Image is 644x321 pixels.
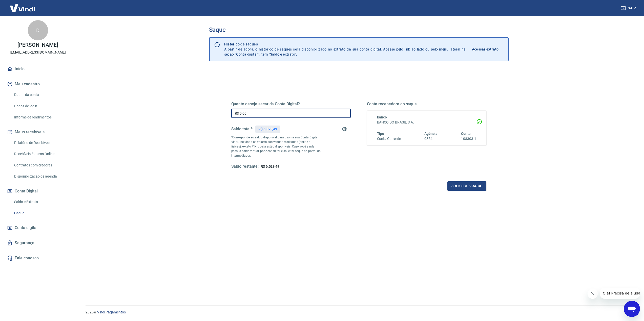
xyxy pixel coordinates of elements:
[224,42,466,57] p: A partir de agora, o histórico de saques será disponibilizado no extrato da sua conta digital. Ac...
[12,208,70,218] a: Saque
[12,160,70,170] a: Contratos com credores
[6,127,70,138] button: Meus recebíveis
[6,79,70,90] button: Meu cadastro
[472,47,499,52] p: Acessar extrato
[377,115,387,119] span: Banco
[12,138,70,148] a: Relatório de Recebíveis
[12,197,70,207] a: Saldo e Extrato
[12,149,70,159] a: Recebíveis Futuros Online
[17,42,58,48] p: [PERSON_NAME]
[624,301,640,317] iframe: Botão para abrir a janela de mensagens
[424,132,438,136] span: Agência
[12,90,70,100] a: Dados da conta
[600,288,640,299] iframe: Mensagem da empresa
[231,127,253,132] h5: Saldo total*:
[424,136,438,141] h6: 0354
[261,164,279,168] span: R$ 6.029,49
[28,20,48,40] div: D
[447,181,486,191] button: Solicitar saque
[377,132,384,136] span: Tipo
[209,26,509,33] h3: Saque
[231,102,351,107] h5: Quanto deseja sacar da Conta Digital?
[588,289,598,299] iframe: Fechar mensagem
[3,4,43,8] span: Olá! Precisa de ajuda?
[224,42,466,47] p: Histórico de saques
[6,222,70,233] a: Conta digital
[6,253,70,264] a: Fale conosco
[6,0,39,16] img: Vindi
[6,237,70,249] a: Segurança
[367,102,486,107] h5: Conta recebedora do saque
[97,310,126,314] a: Vindi Pagamentos
[231,164,259,169] h5: Saldo restante:
[461,132,471,136] span: Conta
[377,120,476,125] h6: BANCO DO BRASIL S.A.
[15,224,37,231] span: Conta digital
[12,101,70,111] a: Dados de login
[377,136,401,141] h6: Conta Corrente
[472,42,504,57] a: Acessar extrato
[6,63,70,75] a: Início
[461,136,476,141] h6: 108303-1
[86,310,632,315] p: 2025 ©
[12,171,70,182] a: Disponibilização de agenda
[231,135,321,158] p: *Corresponde ao saldo disponível para uso na sua Conta Digital Vindi. Incluindo os valores das ve...
[12,112,70,122] a: Informe de rendimentos
[6,186,70,197] button: Conta Digital
[10,50,66,55] p: [EMAIL_ADDRESS][DOMAIN_NAME]
[258,127,277,132] p: R$ 6.029,49
[620,4,638,13] button: Sair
